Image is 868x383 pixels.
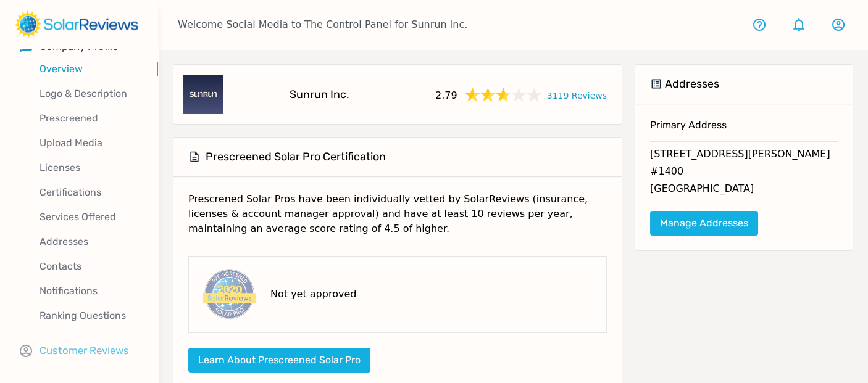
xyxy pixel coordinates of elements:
p: Prescrened Solar Pros have been individually vetted by SolarReviews (insurance, licenses & accoun... [188,192,607,246]
p: Logo & Description [20,86,158,101]
h5: Sunrun Inc. [290,88,349,102]
p: Ranking Questions [20,308,158,323]
a: Prescreened [20,106,158,131]
a: Notifications [20,279,158,303]
p: Overview [20,62,158,76]
a: Learn about Prescreened Solar Pro [188,354,370,366]
a: Overview [20,57,158,81]
h6: Primary Address [650,119,838,141]
p: [STREET_ADDRESS][PERSON_NAME] [650,147,838,164]
p: Prescreened [20,111,158,126]
a: Upload Media [20,131,158,155]
a: 3119 Reviews [547,87,607,102]
a: Manage Addresses [650,211,758,236]
img: prescreened-badge.png [199,266,258,323]
p: Notifications [20,284,158,299]
p: #1400 [650,164,838,181]
p: Upload Media [20,136,158,150]
p: Licenses [20,160,158,175]
p: Contacts [20,259,158,274]
button: Learn about Prescreened Solar Pro [188,348,370,373]
a: Addresses [20,229,158,254]
p: Welcome Social Media to The Control Panel for Sunrun Inc. [178,17,467,32]
h5: Prescreened Solar Pro Certification [206,150,386,164]
p: [GEOGRAPHIC_DATA] [650,181,838,199]
a: Contacts [20,254,158,279]
h5: Addresses [665,77,719,91]
p: Customer Reviews [40,343,129,358]
a: Logo & Description [20,81,158,106]
p: Not yet approved [270,287,356,302]
a: Services Offered [20,205,158,229]
a: Licenses [20,155,158,180]
span: 2.79 [435,86,457,103]
p: Certifications [20,185,158,200]
p: Addresses [20,234,158,249]
p: Services Offered [20,210,158,224]
a: Certifications [20,180,158,205]
a: Ranking Questions [20,303,158,328]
